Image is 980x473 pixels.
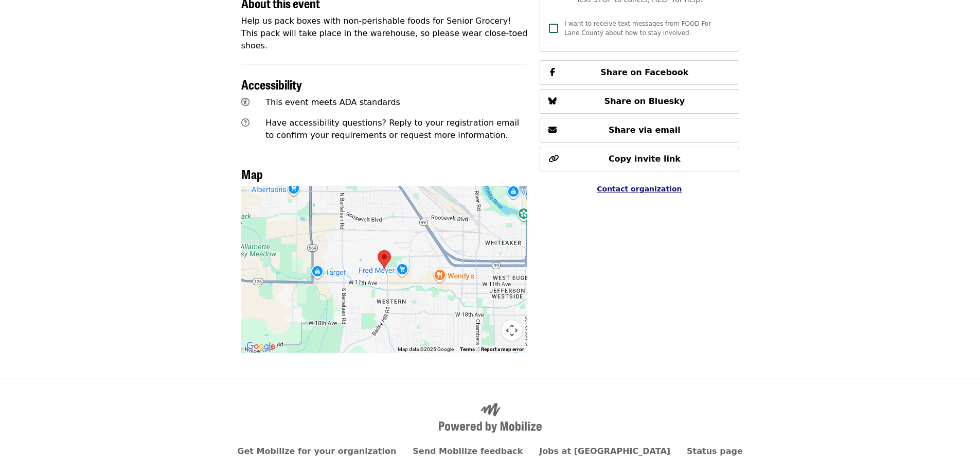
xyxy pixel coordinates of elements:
span: Accessibility [241,75,302,93]
img: Powered by Mobilize [439,403,542,433]
a: Send Mobilize feedback [413,446,523,456]
i: question-circle icon [241,118,250,128]
a: Report a map error [481,346,524,352]
span: Copy invite link [609,154,681,164]
p: Help us pack boxes with non-perishable foods for Senior Grocery! This pack will take place in the... [241,15,528,52]
button: Share on Bluesky [540,89,739,114]
img: Google [244,340,278,353]
a: Get Mobilize for your organization [237,446,396,456]
button: Share on Facebook [540,60,739,85]
span: Share via email [609,125,681,135]
span: I want to receive text messages from FOOD For Lane County about how to stay involved. [564,20,711,37]
a: Status page [687,446,743,456]
i: universal-access icon [241,97,250,107]
span: Have accessibility questions? Reply to your registration email to confirm your requirements or re... [265,118,519,140]
nav: Primary footer navigation [241,445,739,458]
a: Terms (opens in new tab) [460,346,475,352]
span: Share on Bluesky [604,96,685,106]
a: Contact organization [597,185,682,193]
span: This event meets ADA standards [265,97,400,107]
span: Map [241,165,263,183]
button: Share via email [540,118,739,143]
a: Jobs at [GEOGRAPHIC_DATA] [539,446,670,456]
a: Open this area in Google Maps (opens a new window) [244,340,278,353]
span: Share on Facebook [600,67,688,77]
button: Copy invite link [540,147,739,171]
button: Map camera controls [502,320,522,341]
span: Map data ©2025 Google [398,346,454,352]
